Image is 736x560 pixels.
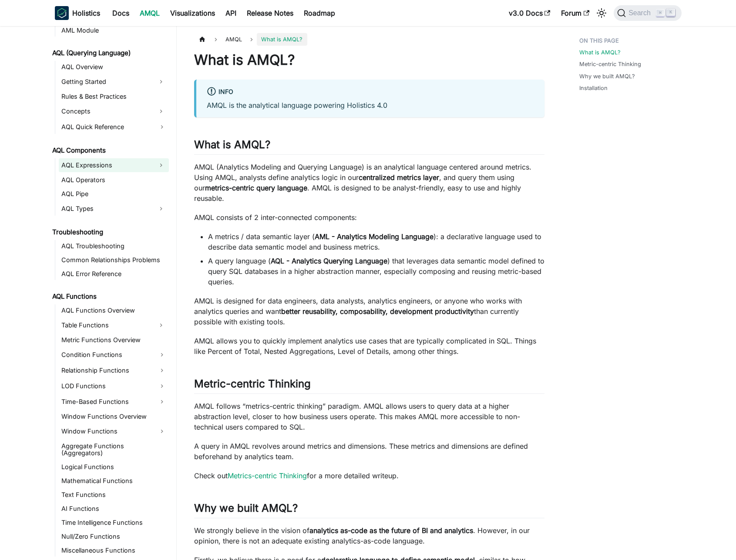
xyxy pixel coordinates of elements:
[194,138,544,155] h2: What is AMQL?
[59,188,169,200] a: AQL Pipe
[194,296,544,327] p: AMQL is designed for data engineers, data analysts, analytics engineers, or anyone who works with...
[59,530,169,543] a: Null/Zero Functions
[194,336,544,357] p: AMQL allows you to quickly implement analytics use cases that are typically complicated in SQL. T...
[194,51,544,69] h1: What is AMQL?
[208,256,544,287] li: A query language ( ) that leverages data semantic model defined to query SQL databases in a highe...
[59,440,169,459] a: Aggregate Functions (Aggregators)
[207,87,534,98] div: info
[626,9,656,17] span: Search
[55,6,69,20] img: Holistics
[194,525,544,546] p: We strongly believe in the vision of . However, in our opinion, there is not an adequate existing...
[59,90,169,103] a: Rules & Best Practices
[153,104,169,118] button: Expand sidebar category 'Concepts'
[59,517,169,529] a: Time Intelligence Functions
[107,6,134,20] a: Docs
[666,9,675,17] kbd: K
[59,202,153,216] a: AQL Types
[50,144,169,157] a: AQL Components
[59,75,153,89] a: Getting Started
[59,304,169,317] a: AQL Functions Overview
[59,104,153,118] a: Concepts
[299,6,340,20] a: Roadmap
[72,8,100,18] b: Holistics
[59,410,169,423] a: Window Functions Overview
[205,183,307,192] strong: metrics-centric query language
[59,363,169,377] a: Relationship Functions
[59,379,169,393] a: LOD Functions
[59,334,169,346] a: Metric Functions Overview
[656,9,665,17] kbd: ⌘
[59,475,169,487] a: Mathematical Functions
[194,162,544,203] p: AMQL (Analytics Modeling and Querying Language) is an analytical language centered around metrics...
[242,6,299,20] a: Release Notes
[194,441,544,462] p: A query in AMQL revolves around metrics and dimensions. These metrics and dimensions are defined ...
[194,502,544,518] h2: Why we built AMQL?
[194,33,211,46] a: Home page
[46,26,177,560] nav: Docs sidebar
[579,60,641,68] a: Metric-centric Thinking
[556,6,595,20] a: Forum
[59,544,169,557] a: Miscellaneous Functions
[50,226,169,238] a: Troubleshooting
[50,47,169,59] a: AQL (Querying Language)
[59,489,169,501] a: Text Functions
[309,526,473,535] strong: analytics as-code as the future of BI and analytics
[194,377,544,394] h2: Metric-centric Thinking
[55,6,100,20] a: HolisticsHolistics
[59,318,153,332] a: Table Functions
[153,318,169,332] button: Expand sidebar category 'Table Functions'
[228,471,307,480] a: Metrics-centric Thinking
[134,6,165,20] a: AMQL
[579,72,635,80] a: Why we built AMQL?
[194,401,544,432] p: AMQL follows “metrics-centric thinking” paradigm. AMQL allows users to query data at a higher abs...
[194,33,544,46] nav: Breadcrumbs
[207,100,534,110] p: AMQL is the analytical language powering Holistics 4.0
[59,61,169,73] a: AQL Overview
[208,231,544,252] li: A metrics / data semantic layer ( ): a declarative language used to describe data semantic model ...
[194,470,544,481] p: Check out for a more detailed writeup.
[153,75,169,89] button: Expand sidebar category 'Getting Started'
[194,212,544,223] p: AMQL consists of 2 inter-connected components:
[59,503,169,515] a: AI Functions
[59,348,169,362] a: Condition Functions
[220,6,242,20] a: API
[504,6,556,20] a: v3.0 Docs
[59,254,169,266] a: Common Relationships Problems
[257,33,307,46] span: What is AMQL?
[281,307,474,316] strong: better reusability, composability, development productivity
[359,173,439,182] strong: centralized metrics layer
[165,6,220,20] a: Visualizations
[59,24,169,37] a: AML Module
[59,395,169,409] a: Time-Based Functions
[595,6,608,20] button: Switch between dark and light mode (currently light mode)
[59,424,169,438] a: Window Functions
[579,48,621,57] a: What is AMQL?
[59,240,169,252] a: AQL Troubleshooting
[59,120,169,134] a: AQL Quick Reference
[59,174,169,186] a: AQL Operators
[153,202,169,216] button: Expand sidebar category 'AQL Types'
[221,33,246,46] span: AMQL
[315,232,434,241] strong: AML - Analytics Modeling Language
[59,158,153,172] a: AQL Expressions
[579,84,608,92] a: Installation
[614,5,681,21] button: Search (Command+K)
[50,290,169,303] a: AQL Functions
[153,158,169,172] button: Expand sidebar category 'AQL Expressions'
[59,268,169,280] a: AQL Error Reference
[59,461,169,473] a: Logical Functions
[271,257,387,265] strong: AQL - Analytics Querying Language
